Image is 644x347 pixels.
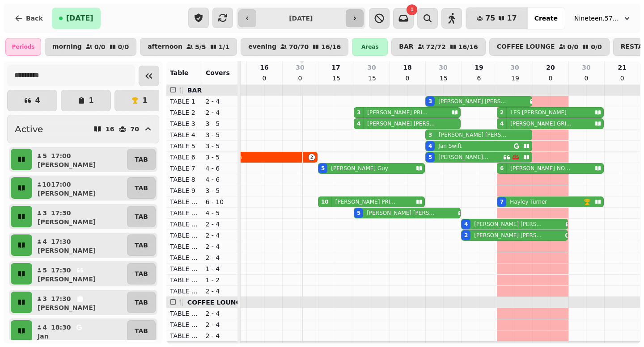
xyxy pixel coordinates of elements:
[52,43,82,50] p: morning
[135,241,148,250] p: TAB
[591,44,602,50] p: 0 / 0
[206,320,234,329] p: 2 - 4
[142,97,147,104] p: 1
[511,74,518,83] p: 19
[139,66,159,86] button: Collapse sidebar
[38,275,96,284] p: [PERSON_NAME]
[440,74,447,83] p: 15
[475,63,483,72] p: 19
[127,234,156,256] button: TAB
[34,292,125,313] button: 317:30[PERSON_NAME]
[367,63,376,72] p: 30
[569,10,637,26] button: Nineteen.57 Restaurant & Bar
[170,253,199,262] p: TABLE 17
[106,126,114,132] p: 16
[34,177,125,199] button: 1017:00[PERSON_NAME]
[527,8,565,29] button: Create
[7,90,57,111] button: 4
[206,287,234,296] p: 2 - 4
[15,123,43,135] h2: Active
[399,43,413,50] p: BAR
[206,164,234,173] p: 4 - 6
[464,221,468,228] div: 4
[206,276,234,284] p: 1 - 2
[289,44,309,50] p: 70 / 70
[206,186,234,195] p: 3 - 5
[500,165,504,172] div: 6
[148,43,182,50] p: afternoon
[51,294,71,303] p: 17:30
[127,320,156,342] button: TAB
[474,232,543,239] p: [PERSON_NAME] [PERSON_NAME]
[464,232,468,239] div: 2
[404,74,411,83] p: 0
[296,63,304,72] p: 30
[206,175,234,184] p: 4 - 6
[438,98,507,105] p: [PERSON_NAME] [PERSON_NAME]
[206,231,234,240] p: 2 - 4
[38,246,96,255] p: [PERSON_NAME]
[438,142,462,150] p: Jan Swift
[500,120,504,127] div: 4
[367,109,429,116] p: [PERSON_NAME] PRICE
[510,198,547,205] p: Hayley Turner
[547,74,554,83] p: 0
[489,38,610,56] button: COFFEE LOUNGE0/00/0
[574,14,619,23] span: Nineteen.57 Restaurant & Bar
[170,331,199,340] p: TABLE 22
[34,234,125,256] button: 417:30[PERSON_NAME]
[34,206,125,227] button: 317:30[PERSON_NAME]
[500,198,504,205] div: 7
[51,237,71,246] p: 17:30
[127,177,156,199] button: TAB
[170,175,199,184] p: TABLE 8
[178,299,246,306] span: 🍴 COFFEE LOUNGE
[135,212,148,221] p: TAB
[368,74,375,83] p: 15
[42,294,47,303] p: 3
[170,164,199,173] p: TABLE 7
[170,97,199,106] p: TABLE 1
[42,151,47,160] p: 5
[439,63,447,72] p: 30
[510,63,519,72] p: 30
[170,197,199,206] p: TABLE 10
[170,242,199,251] p: TABLE 16
[170,142,199,151] p: TABLE 5
[466,8,528,29] button: 7517
[583,74,590,83] p: 0
[26,15,43,21] span: Back
[38,332,49,341] p: Jan
[206,153,234,162] p: 3 - 5
[206,119,234,128] p: 3 - 5
[42,209,47,217] p: 3
[135,155,148,164] p: TAB
[357,209,360,217] div: 5
[5,38,41,56] div: Periods
[170,130,199,139] p: TABLE 4
[140,38,237,56] button: afternoon5/51/1
[428,98,432,105] div: 3
[357,120,360,127] div: 4
[38,160,96,169] p: [PERSON_NAME]
[170,186,199,195] p: TABLE 9
[367,209,436,217] p: [PERSON_NAME] [PERSON_NAME]
[94,44,106,50] p: 0 / 0
[170,231,199,240] p: TABLE 15
[114,90,165,111] button: 1
[206,197,234,206] p: 6 - 10
[89,97,93,104] p: 1
[619,74,626,83] p: 0
[357,109,360,116] div: 3
[618,63,627,72] p: 21
[42,266,47,275] p: 5
[170,320,199,329] p: TABLE 21
[170,108,199,117] p: TABLE 2
[170,309,199,318] p: TABLE 20
[261,74,268,83] p: 0
[42,323,47,332] p: 4
[135,269,148,278] p: TAB
[42,237,47,246] p: 4
[127,206,156,227] button: TAB
[206,309,234,318] p: 2 - 4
